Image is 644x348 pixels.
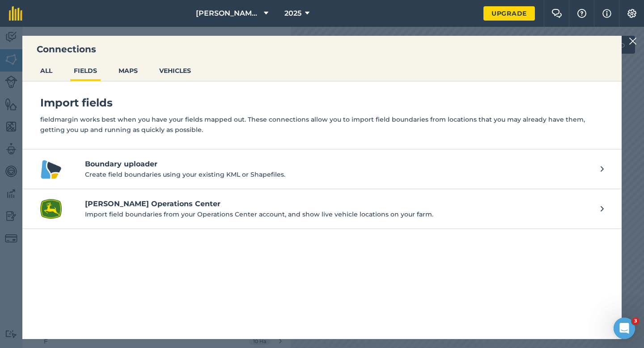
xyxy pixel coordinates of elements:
img: svg+xml;base64,PHN2ZyB4bWxucz0iaHR0cDovL3d3dy53My5vcmcvMjAwMC9zdmciIHdpZHRoPSIxNyIgaGVpZ2h0PSIxNy... [602,8,611,19]
h4: [PERSON_NAME] Operations Center [85,199,592,209]
img: Two speech bubbles overlapping with the left bubble in the forefront [551,9,562,18]
button: ALL [37,62,56,79]
h4: Import fields [40,96,604,110]
span: [PERSON_NAME] & Sons Farming LTD [196,8,260,19]
p: fieldmargin works best when you have your fields mapped out. These connections allow you to impor... [40,115,604,135]
img: svg+xml;base64,PHN2ZyB4bWxucz0iaHR0cDovL3d3dy53My5vcmcvMjAwMC9zdmciIHdpZHRoPSIyMiIgaGVpZ2h0PSIzMC... [629,36,637,47]
button: FIELDS [70,62,101,79]
h4: Boundary uploader [85,159,592,170]
button: VEHICLES [156,62,195,79]
img: A question mark icon [576,9,587,18]
a: John Deere Operations Center logo[PERSON_NAME] Operations CenterImport field boundaries from your... [22,189,622,229]
iframe: Intercom live chat [614,318,635,339]
span: 3 [632,318,639,325]
img: Boundary uploader logo [40,158,62,180]
h3: Connections [22,43,622,55]
img: A cog icon [627,9,637,18]
img: John Deere Operations Center logo [40,198,62,220]
img: fieldmargin Logo [9,6,22,21]
a: Boundary uploader logoBoundary uploaderCreate field boundaries using your existing KML or Shapefi... [22,149,622,189]
button: MAPS [115,62,141,79]
a: Upgrade [483,6,535,21]
span: 2025 [284,8,301,19]
p: Import field boundaries from your Operations Center account, and show live vehicle locations on y... [85,209,592,219]
p: Create field boundaries using your existing KML or Shapefiles. [85,170,592,179]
